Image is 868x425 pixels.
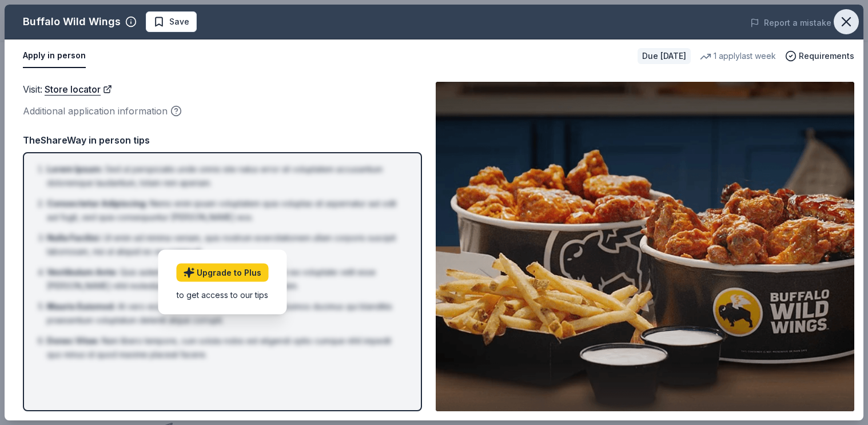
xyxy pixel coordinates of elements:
button: Apply in person [23,44,86,68]
span: Nulla Facilisi : [47,233,101,243]
span: Save [169,15,189,29]
li: At vero eos et accusamus et iusto odio dignissimos ducimus qui blanditiis praesentium voluptatum ... [47,300,405,327]
li: Nemo enim ipsam voluptatem quia voluptas sit aspernatur aut odit aut fugit, sed quia consequuntur... [47,197,405,224]
div: 1 apply last week [700,49,776,63]
a: Upgrade to Plus [176,263,268,281]
li: Quis autem vel eum iure reprehenderit qui in ea voluptate velit esse [PERSON_NAME] nihil molestia... [47,265,405,293]
li: Ut enim ad minima veniam, quis nostrum exercitationem ullam corporis suscipit laboriosam, nisi ut... [47,231,405,259]
a: Store locator [45,82,112,97]
div: Buffalo Wild Wings [23,13,121,31]
img: Image for Buffalo Wild Wings [436,82,854,411]
button: Report a mistake [750,16,831,30]
li: Sed ut perspiciatis unde omnis iste natus error sit voluptatem accusantium doloremque laudantium,... [47,162,405,190]
span: Requirements [799,49,854,63]
div: to get access to our tips [176,288,268,300]
span: Vestibulum Ante : [47,267,118,277]
div: Due [DATE] [638,48,691,64]
button: Save [146,11,197,32]
span: Donec Vitae : [47,336,99,345]
li: Nam libero tempore, cum soluta nobis est eligendi optio cumque nihil impedit quo minus id quod ma... [47,334,405,362]
div: Additional application information [23,104,422,118]
div: TheShareWay in person tips [23,133,422,148]
button: Requirements [785,49,854,63]
span: Lorem Ipsum : [47,164,103,174]
span: Consectetur Adipiscing : [47,198,148,208]
div: Visit : [23,82,422,97]
span: Mauris Euismod : [47,301,116,311]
